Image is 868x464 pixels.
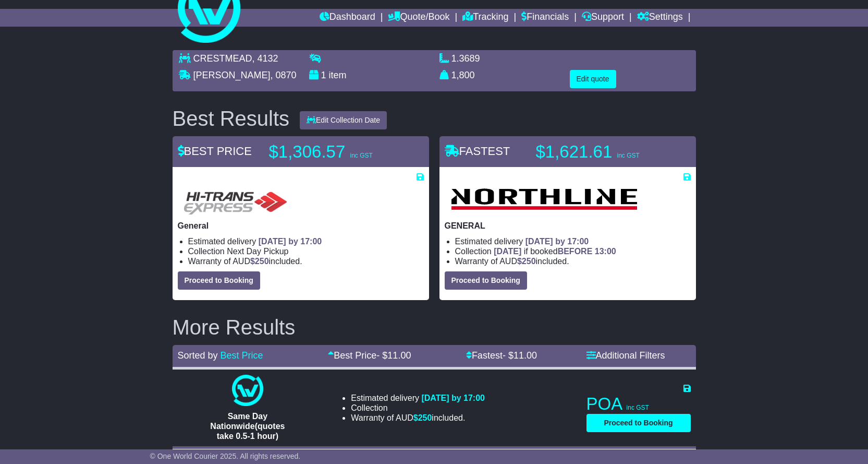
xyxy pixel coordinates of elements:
span: - $ [376,350,411,361]
span: , 0870 [271,70,297,80]
p: $1,306.57 [269,141,399,162]
a: Quote/Book [388,9,449,27]
li: Estimated delivery [188,236,424,246]
h2: More Results [173,316,696,339]
span: - $ [503,350,537,361]
span: 11.00 [514,350,537,361]
span: if booked [494,247,616,256]
p: $1,621.61 [536,141,666,162]
span: [DATE] by 17:00 [421,394,485,402]
button: Edit Collection Date [300,111,387,129]
span: Next Day Pickup [227,247,288,256]
a: Settings [637,9,683,27]
button: Proceed to Booking [586,414,691,432]
a: Dashboard [320,9,375,27]
a: Fastest- $11.00 [466,350,537,361]
span: inc GST [350,152,372,159]
span: $ [517,257,536,266]
span: BEST PRICE [178,145,252,158]
li: Warranty of AUD included. [351,413,485,423]
li: Estimated delivery [455,236,691,246]
a: Financials [521,9,569,27]
li: Collection [455,246,691,256]
img: HiTrans (Machship): General [178,182,291,216]
span: 250 [418,413,432,422]
p: POA [586,394,691,414]
img: Northline Distribution: GENERAL [445,182,643,216]
span: [PERSON_NAME] [193,70,271,80]
span: 13:00 [595,247,616,256]
span: © One World Courier 2025. All rights reserved. [150,452,301,460]
span: 1,800 [451,70,475,80]
a: Tracking [462,9,508,27]
span: FASTEST [445,145,510,158]
span: BEFORE [558,247,593,256]
img: One World Courier: Same Day Nationwide(quotes take 0.5-1 hour) [232,375,263,406]
span: [DATE] [494,247,521,256]
button: Proceed to Booking [445,271,527,290]
li: Collection [188,246,424,256]
span: 1 [321,70,326,80]
span: Same Day Nationwide(quotes take 0.5-1 hour) [210,412,285,441]
span: 250 [255,257,269,266]
a: Best Price- $11.00 [328,350,411,361]
span: , 4132 [252,53,278,64]
span: [DATE] by 17:00 [259,237,322,246]
li: Warranty of AUD included. [455,256,691,266]
button: Proceed to Booking [178,271,260,290]
span: Sorted by [178,350,218,361]
li: Warranty of AUD included. [188,256,424,266]
a: Support [582,9,624,27]
div: Best Results [167,107,295,130]
p: General [178,221,424,231]
span: $ [250,257,269,266]
span: inc GST [617,152,639,159]
span: 1.3689 [451,53,480,64]
span: inc GST [627,404,649,411]
li: Estimated delivery [351,393,485,403]
span: $ [413,413,432,422]
li: Collection [351,403,485,413]
span: 11.00 [387,350,411,361]
a: Additional Filters [586,350,665,361]
a: Best Price [221,350,263,361]
span: [DATE] by 17:00 [525,237,589,246]
span: CRESTMEAD [193,53,252,64]
span: 250 [522,257,536,266]
p: GENERAL [445,221,691,231]
span: item [329,70,347,80]
button: Edit quote [570,70,616,88]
